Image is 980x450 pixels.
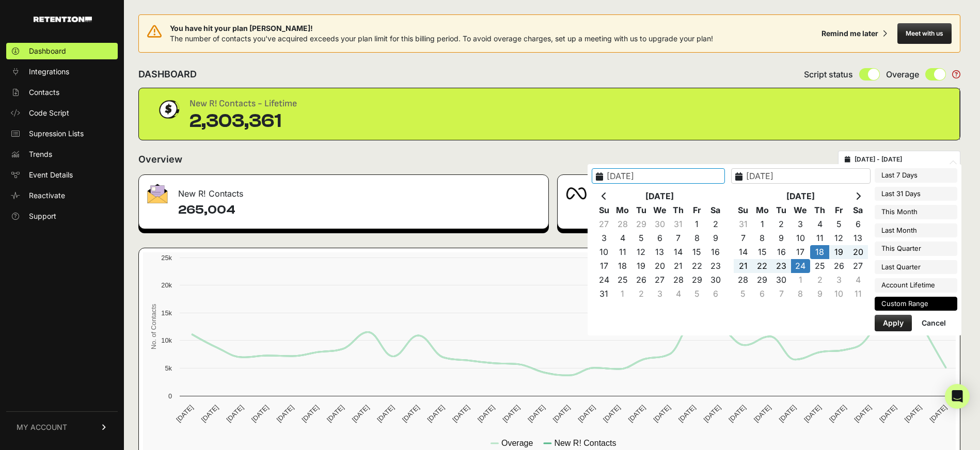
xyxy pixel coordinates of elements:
text: [DATE] [501,404,521,424]
td: 4 [848,273,867,287]
td: 3 [791,217,810,231]
text: [DATE] [702,404,722,424]
th: Th [810,203,829,217]
img: fa-envelope-19ae18322b30453b285274b1b8af3d052b27d846a4fbe8435d1a52b978f639a2.png [147,184,168,203]
text: [DATE] [878,404,898,424]
td: 2 [810,273,829,287]
td: 12 [829,231,848,245]
text: [DATE] [551,404,572,424]
li: Custom Range [875,297,957,311]
th: Fr [829,203,848,217]
button: Apply [875,315,912,331]
text: [DATE] [627,404,647,424]
text: [DATE] [828,404,848,424]
td: 11 [613,245,632,259]
td: 3 [829,273,848,287]
span: Support [29,211,56,221]
text: [DATE] [602,404,622,424]
th: Su [734,203,753,217]
div: Remind me later [821,28,878,39]
text: [DATE] [275,404,295,424]
th: Mo [753,203,772,217]
h2: Overview [138,152,182,167]
text: 5k [165,364,172,372]
text: [DATE] [677,404,697,424]
td: 8 [688,231,706,245]
td: 8 [791,287,810,301]
a: Code Script [6,105,118,121]
text: 0 [168,392,172,400]
td: 6 [848,217,867,231]
td: 6 [706,287,725,301]
span: Supression Lists [29,128,84,139]
span: Event Details [29,170,73,180]
text: [DATE] [928,404,949,424]
div: 2,303,361 [189,111,297,132]
text: [DATE] [175,404,195,424]
td: 4 [669,287,688,301]
a: Reactivate [6,187,118,204]
td: 7 [669,231,688,245]
td: 30 [706,273,725,287]
text: [DATE] [652,404,672,424]
td: 4 [613,231,632,245]
td: 18 [613,259,632,273]
td: 13 [651,245,669,259]
td: 27 [848,259,867,273]
td: 22 [753,259,772,273]
th: [DATE] [753,189,849,203]
div: Meta Audience [558,175,960,206]
td: 29 [632,217,651,231]
li: Last 31 Days [875,187,957,201]
span: You have hit your plan [PERSON_NAME]! [170,23,713,34]
span: Integrations [29,67,69,77]
span: Script status [804,68,853,81]
span: Reactivate [29,190,65,201]
button: Cancel [913,315,954,331]
a: Event Details [6,167,118,183]
th: Sa [706,203,725,217]
td: 31 [595,287,613,301]
td: 24 [595,273,613,287]
td: 5 [734,287,753,301]
td: 9 [706,231,725,245]
h2: DASHBOARD [138,67,197,82]
text: [DATE] [401,404,421,424]
li: Last Month [875,223,957,238]
text: 15k [161,309,172,317]
span: The number of contacts you've acquired exceeds your plan limit for this billing period. To avoid ... [170,34,713,43]
button: Meet with us [897,23,952,44]
a: MY ACCOUNT [6,411,118,443]
td: 21 [669,259,688,273]
td: 11 [848,287,867,301]
text: [DATE] [250,404,270,424]
td: 23 [706,259,725,273]
img: Retention.com [34,17,92,22]
td: 20 [848,245,867,259]
a: Integrations [6,63,118,80]
span: Trends [29,149,52,159]
td: 28 [613,217,632,231]
td: 2 [632,287,651,301]
li: Last Quarter [875,260,957,275]
td: 10 [791,231,810,245]
th: [DATE] [613,189,706,203]
td: 20 [651,259,669,273]
span: Overage [886,68,919,81]
td: 22 [688,259,706,273]
td: 14 [669,245,688,259]
td: 6 [753,287,772,301]
text: [DATE] [200,404,220,424]
td: 5 [829,217,848,231]
td: 29 [688,273,706,287]
td: 1 [688,217,706,231]
td: 28 [669,273,688,287]
td: 25 [613,273,632,287]
text: [DATE] [802,404,823,424]
td: 14 [734,245,753,259]
th: Sa [848,203,867,217]
img: dollar-coin-05c43ed7efb7bc0c12610022525b4bbbb207c7efeef5aecc26f025e68dcafac9.png [155,97,181,122]
td: 16 [706,245,725,259]
li: This Quarter [875,242,957,256]
td: 5 [688,287,706,301]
